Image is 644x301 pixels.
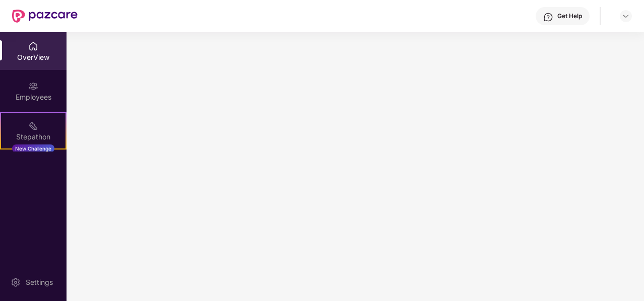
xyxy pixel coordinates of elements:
[11,277,21,287] img: svg+xml;base64,PHN2ZyBpZD0iU2V0dGluZy0yMHgyMCIgeG1sbnM9Imh0dHA6Ly93d3cudzMub3JnLzIwMDAvc3ZnIiB3aW...
[28,121,38,131] img: svg+xml;base64,PHN2ZyB4bWxucz0iaHR0cDovL3d3dy53My5vcmcvMjAwMC9zdmciIHdpZHRoPSIyMSIgaGVpZ2h0PSIyMC...
[12,10,78,23] img: New Pazcare Logo
[23,277,56,287] div: Settings
[1,132,66,142] div: Stepathon
[28,81,38,91] img: svg+xml;base64,PHN2ZyBpZD0iRW1wbG95ZWVzIiB4bWxucz0iaHR0cDovL3d3dy53My5vcmcvMjAwMC9zdmciIHdpZHRoPS...
[28,41,38,51] img: svg+xml;base64,PHN2ZyBpZD0iSG9tZSIgeG1sbnM9Imh0dHA6Ly93d3cudzMub3JnLzIwMDAvc3ZnIiB3aWR0aD0iMjAiIG...
[12,144,54,153] div: New Challenge
[622,12,630,20] img: svg+xml;base64,PHN2ZyBpZD0iRHJvcGRvd24tMzJ4MzIiIHhtbG5zPSJodHRwOi8vd3d3LnczLm9yZy8yMDAwL3N2ZyIgd2...
[543,12,553,22] img: svg+xml;base64,PHN2ZyBpZD0iSGVscC0zMngzMiIgeG1sbnM9Imh0dHA6Ly93d3cudzMub3JnLzIwMDAvc3ZnIiB3aWR0aD...
[557,12,582,20] div: Get Help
